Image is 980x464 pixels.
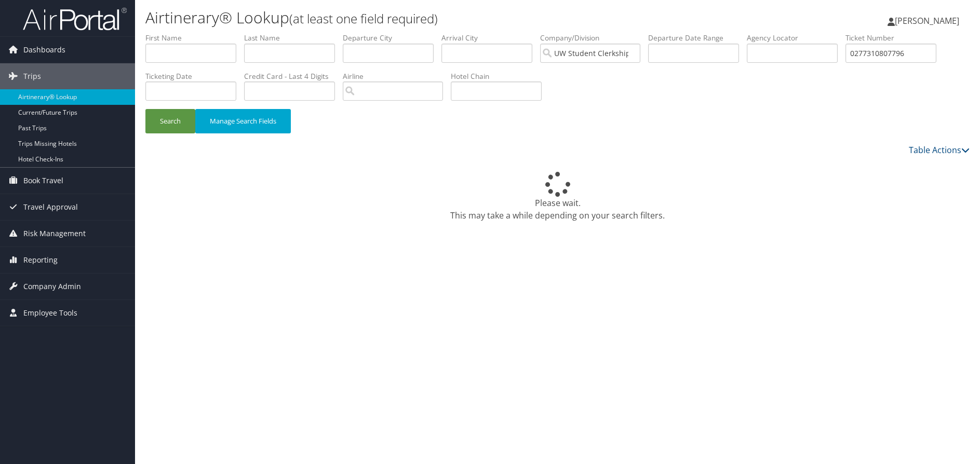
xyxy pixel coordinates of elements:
span: Book Travel [23,168,63,194]
label: Company/Division [540,33,648,43]
span: Company Admin [23,274,81,299]
label: Agency Locator [747,33,845,43]
span: Employee Tools [23,300,77,326]
label: Credit Card - Last 4 Digits [244,71,343,81]
span: Travel Approval [23,194,78,220]
div: Please wait. This may take a while depending on your search filters. [145,172,970,222]
label: Last Name [244,33,343,43]
span: Reporting [23,247,58,273]
small: (at least one field required) [289,10,438,27]
img: airportal-logo.png [23,7,127,31]
a: Table Actions [909,144,970,156]
button: Search [145,109,195,133]
a: [PERSON_NAME] [888,5,970,36]
h1: Airtinerary® Lookup [145,7,695,29]
label: Arrival City [441,33,540,43]
label: Hotel Chain [451,71,549,81]
label: First Name [145,33,244,43]
label: Departure City [343,33,441,43]
span: Trips [23,63,41,89]
span: [PERSON_NAME] [895,15,959,26]
span: Risk Management [23,221,86,247]
label: Departure Date Range [648,33,747,43]
button: Manage Search Fields [195,109,291,133]
span: Dashboards [23,37,65,63]
label: Airline [343,71,451,81]
label: Ticket Number [845,33,944,43]
label: Ticketing Date [145,71,244,81]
